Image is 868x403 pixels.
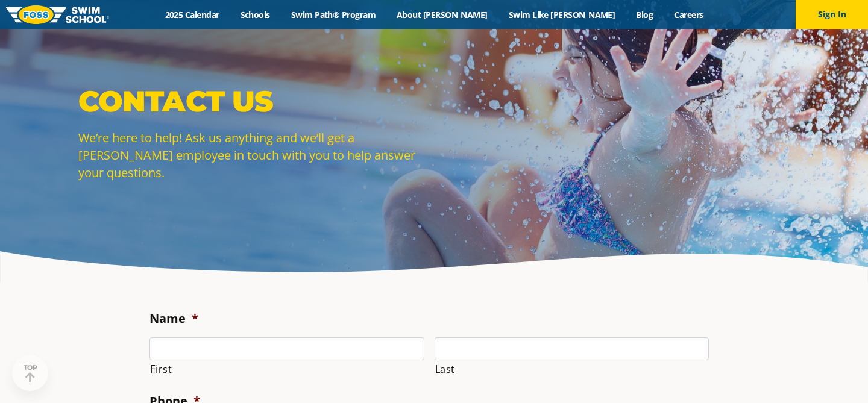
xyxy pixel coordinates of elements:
label: Name [149,311,198,326]
a: Swim Like [PERSON_NAME] [498,9,626,20]
p: We’re here to help! Ask us anything and we’ll get a [PERSON_NAME] employee in touch with you to h... [78,129,428,181]
a: 2025 Calendar [154,9,230,20]
div: TOP [24,364,37,383]
a: Blog [626,9,664,20]
a: Careers [664,9,714,20]
label: First [150,361,424,378]
img: FOSS Swim School Logo [6,5,109,24]
p: Contact Us [78,83,428,119]
a: Swim Path® Program [280,9,386,20]
a: About [PERSON_NAME] [386,9,498,20]
input: First name [149,337,424,360]
a: Schools [230,9,280,20]
label: Last [435,361,709,378]
input: Last name [435,337,709,360]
